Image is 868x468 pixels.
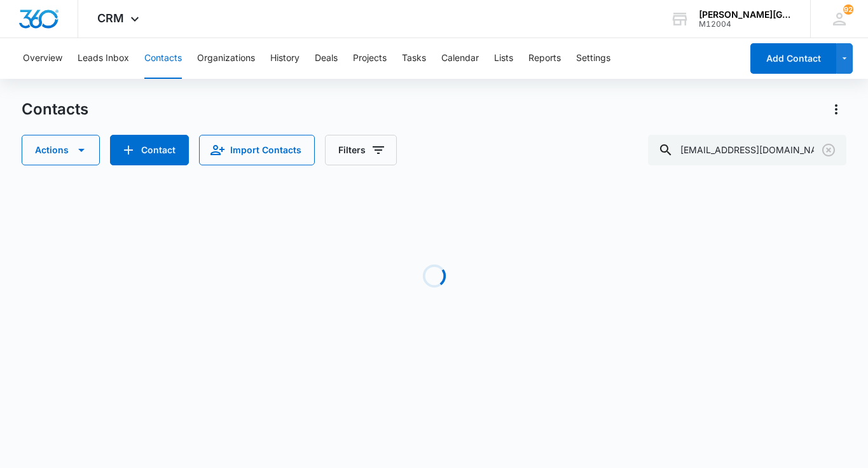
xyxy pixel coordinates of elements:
[818,140,839,160] button: Clear
[325,135,397,165] button: Filters
[648,135,846,165] input: Search Contacts
[494,38,513,79] button: Lists
[22,100,88,119] h1: Contacts
[528,38,561,79] button: Reports
[197,38,255,79] button: Organizations
[441,38,479,79] button: Calendar
[843,4,853,15] div: notifications count
[576,38,610,79] button: Settings
[699,10,792,20] div: account name
[699,20,792,29] div: account id
[144,38,182,79] button: Contacts
[199,135,315,165] button: Import Contacts
[97,11,124,25] span: CRM
[315,38,338,79] button: Deals
[270,38,300,79] button: History
[23,38,62,79] button: Overview
[750,43,836,74] button: Add Contact
[78,38,129,79] button: Leads Inbox
[110,135,189,165] button: Add Contact
[402,38,426,79] button: Tasks
[843,4,853,15] span: 92
[22,135,100,165] button: Actions
[353,38,387,79] button: Projects
[826,99,846,120] button: Actions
